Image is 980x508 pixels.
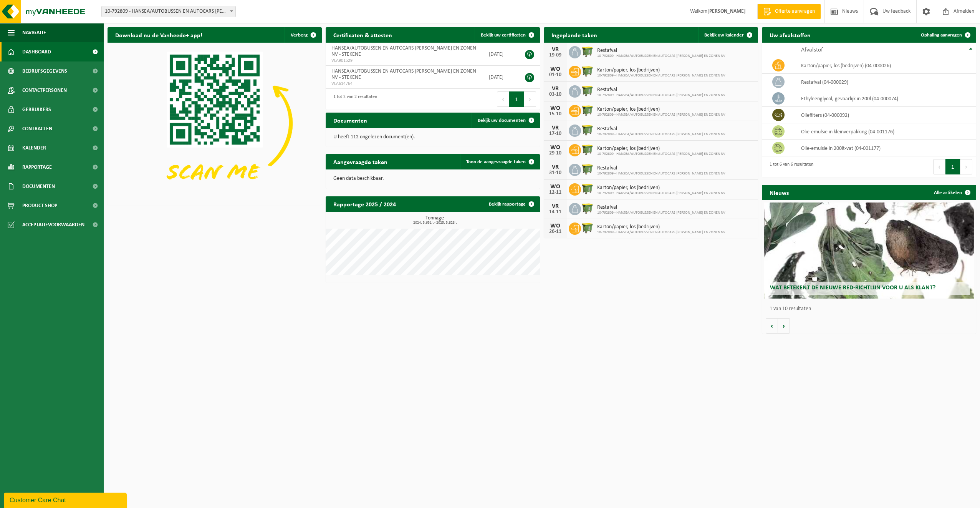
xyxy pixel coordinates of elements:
[704,33,744,38] span: Bekijk uw kalender
[597,230,725,235] span: 10-792809 - HANSEA/AUTOBUSSEN EN AUTOCARS [PERSON_NAME] EN ZONEN NV
[581,202,594,215] img: WB-1100-HPE-GN-50
[581,143,594,156] img: WB-1100-HPE-GN-50
[22,61,67,81] span: Bedrijfsgegevens
[548,229,563,234] div: 26-11
[928,185,975,200] a: Alle artikelen
[548,66,563,72] div: WO
[548,46,563,53] div: VR
[4,491,128,508] iframe: chat widget
[597,185,725,191] span: Karton/papier, los (bedrijven)
[766,158,813,175] div: 1 tot 6 van 6 resultaten
[795,107,976,123] td: oliefilters (04-000092)
[22,138,46,158] span: Kalender
[291,33,308,38] span: Verberg
[597,67,725,73] span: Karton/papier, los (bedrijven)
[326,154,395,169] h2: Aangevraagde taken
[597,93,725,98] span: 10-792809 - HANSEA/AUTOBUSSEN EN AUTOCARS [PERSON_NAME] EN ZONEN NV
[597,113,725,117] span: 10-792809 - HANSEA/AUTOBUSSEN EN AUTOCARS [PERSON_NAME] EN ZONEN NV
[483,43,517,66] td: [DATE]
[707,8,746,14] strong: [PERSON_NAME]
[795,57,976,74] td: karton/papier, los (bedrijven) (04-000026)
[597,171,725,176] span: 10-792809 - HANSEA/AUTOBUSSEN EN AUTOCARS [PERSON_NAME] EN ZONEN NV
[326,196,404,211] h2: Rapportage 2025 / 2024
[331,81,477,87] span: VLA614764
[22,119,52,138] span: Contracten
[581,221,594,234] img: WB-1100-HPE-GN-50
[478,118,526,123] span: Bekijk uw documenten
[472,113,539,128] a: Bekijk uw documenten
[326,113,375,128] h2: Documenten
[22,158,52,177] span: Rapportage
[597,211,725,215] span: 10-792809 - HANSEA/AUTOBUSSEN EN AUTOCARS [PERSON_NAME] EN ZONEN NV
[581,163,594,176] img: WB-1100-HPE-GN-50
[548,203,563,209] div: VR
[22,81,67,100] span: Contactpersonen
[101,6,236,17] span: 10-792809 - HANSEA/AUTOBUSSEN EN AUTOCARS ACHIEL WEYNS EN ZONEN NV - STEKENE
[548,125,563,131] div: VR
[597,54,725,58] span: 10-792809 - HANSEA/AUTOBUSSEN EN AUTOCARS [PERSON_NAME] EN ZONEN NV
[795,140,976,156] td: olie-emulsie in 200lt-vat (04-001177)
[801,47,823,53] span: Afvalstof
[108,27,210,42] h2: Download nu de Vanheede+ app!
[22,23,46,42] span: Navigatie
[795,74,976,90] td: restafval (04-000029)
[22,215,84,234] span: Acceptatievoorwaarden
[22,42,51,61] span: Dashboard
[581,65,594,78] img: WB-1100-HPE-GN-50
[329,221,540,225] span: 2024: 3,631 t - 2025: 3,828 t
[795,123,976,140] td: olie-emulsie in kleinverpakking (04-001176)
[581,182,594,195] img: WB-1100-HPE-GN-50
[597,87,725,93] span: Restafval
[770,285,935,291] span: Wat betekent de nieuwe RED-richtlijn voor u als klant?
[548,72,563,78] div: 01-10
[329,216,540,225] h3: Tonnage
[597,146,725,152] span: Karton/papier, los (bedrijven)
[483,196,539,212] a: Bekijk rapportage
[333,176,532,181] p: Geen data beschikbaar.
[766,318,778,334] button: Vorige
[22,177,55,196] span: Documenten
[548,111,563,117] div: 15-10
[548,209,563,215] div: 14-11
[483,66,517,89] td: [DATE]
[915,27,975,43] a: Ophaling aanvragen
[548,190,563,195] div: 12-11
[524,91,536,107] button: Next
[921,33,962,38] span: Ophaling aanvragen
[548,223,563,229] div: WO
[597,191,725,196] span: 10-792809 - HANSEA/AUTOBUSSEN EN AUTOCARS [PERSON_NAME] EN ZONEN NV
[326,27,400,42] h2: Certificaten & attesten
[102,6,235,17] span: 10-792809 - HANSEA/AUTOBUSSEN EN AUTOCARS ACHIEL WEYNS EN ZONEN NV - STEKENE
[933,159,945,174] button: Previous
[548,92,563,97] div: 03-10
[597,132,725,137] span: 10-792809 - HANSEA/AUTOBUSSEN EN AUTOCARS [PERSON_NAME] EN ZONEN NV
[597,224,725,230] span: Karton/papier, los (bedrijven)
[960,159,972,174] button: Next
[548,170,563,176] div: 31-10
[762,185,796,200] h2: Nieuws
[548,151,563,156] div: 29-10
[329,91,377,108] div: 1 tot 2 van 2 resultaten
[778,318,790,334] button: Volgende
[548,53,563,58] div: 19-09
[597,126,725,132] span: Restafval
[795,90,976,107] td: ethyleenglycol, gevaarlijk in 200l (04-000074)
[945,159,960,174] button: 1
[22,100,51,119] span: Gebruikers
[548,105,563,111] div: WO
[597,48,725,54] span: Restafval
[762,27,818,42] h2: Uw afvalstoffen
[698,27,757,43] a: Bekijk uw kalender
[770,306,972,312] p: 1 van 10 resultaten
[285,27,321,43] button: Verberg
[581,84,594,97] img: WB-1100-HPE-GN-50
[460,154,539,169] a: Toon de aangevraagde taken
[466,159,526,164] span: Toon de aangevraagde taken
[773,8,817,15] span: Offerte aanvragen
[597,165,725,171] span: Restafval
[597,152,725,156] span: 10-792809 - HANSEA/AUTOBUSSEN EN AUTOCARS [PERSON_NAME] EN ZONEN NV
[497,91,509,107] button: Previous
[597,73,725,78] span: 10-792809 - HANSEA/AUTOBUSSEN EN AUTOCARS [PERSON_NAME] EN ZONEN NV
[544,27,605,42] h2: Ingeplande taken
